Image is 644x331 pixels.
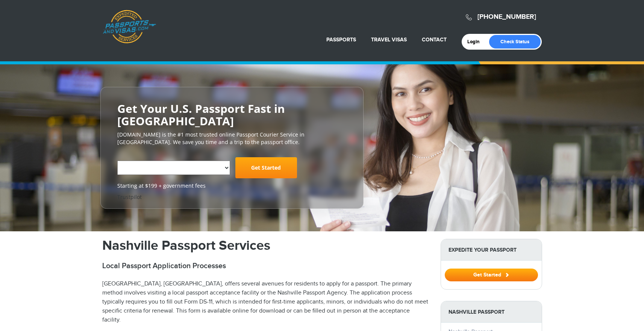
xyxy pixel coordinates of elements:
a: Login [467,39,485,45]
h2: Local Passport Application Processes [102,261,429,270]
p: [GEOGRAPHIC_DATA], [GEOGRAPHIC_DATA], offers several avenues for residents to apply for a passpor... [102,279,429,325]
button: Get Started [445,269,538,281]
a: Check Status [489,35,541,49]
a: Passports [326,36,356,43]
a: Contact [422,36,447,43]
strong: Expedite Your Passport [441,239,542,261]
a: Get Started [445,272,538,278]
h2: Get Your U.S. Passport Fast in [GEOGRAPHIC_DATA] [117,102,347,127]
a: [PHONE_NUMBER] [477,13,536,21]
a: Trustpilot [117,193,142,200]
a: Passports & [DOMAIN_NAME] [103,10,156,44]
a: Travel Visas [371,36,407,43]
span: Starting at $199 + government fees [117,182,347,190]
p: [DOMAIN_NAME] is the #1 most trusted online Passport Courier Service in [GEOGRAPHIC_DATA]. We sav... [117,131,347,146]
strong: Nashville Passport [441,301,542,323]
a: Get Started [235,157,297,178]
h1: Nashville Passport Services [102,239,429,252]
